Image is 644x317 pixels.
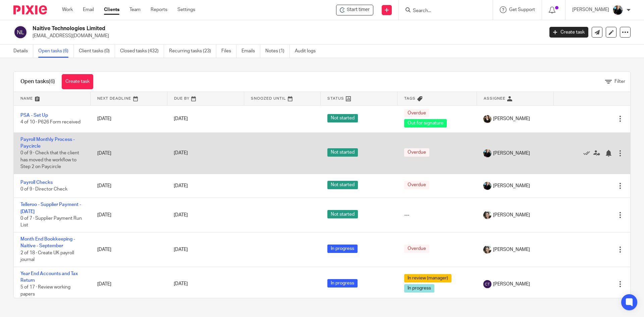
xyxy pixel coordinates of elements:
[327,97,344,100] span: Status
[20,251,74,262] span: 2 of 18 · Create UK payroll journal
[120,45,164,58] a: Closed tasks (432)
[20,78,55,85] h1: Open tasks
[483,115,491,123] img: Helen%20Campbell.jpeg
[483,246,491,254] img: barbara-raine-.jpg
[493,150,530,157] span: [PERSON_NAME]
[493,246,530,253] span: [PERSON_NAME]
[404,181,429,189] span: Overdue
[483,149,491,157] img: nicky-partington.jpg
[483,211,491,219] img: barbara-raine-.jpg
[91,198,167,232] td: [DATE]
[493,212,530,218] span: [PERSON_NAME]
[13,25,28,39] img: svg%3E
[20,120,80,125] span: 4 of 10 · P626 Form received
[327,148,358,157] span: Not started
[404,284,434,293] span: In progress
[20,237,75,248] a: Month End Bookkeeping - Naitive - September
[174,183,188,188] span: [DATE]
[91,267,167,301] td: [DATE]
[295,45,321,58] a: Audit logs
[20,216,82,228] span: 0 of 7 · Supplier Payment Run List
[347,6,370,13] span: Start timer
[251,97,286,100] span: Snoozed Until
[614,79,625,84] span: Filter
[612,5,623,15] img: nicky-partington.jpg
[20,285,70,297] span: 5 of 17 · Review working papers
[20,271,78,283] a: Year End Accounts and Tax Return
[20,151,79,169] span: 0 of 9 · Check that the client has moved the workflow to Step 2 on Paycircle
[265,45,290,58] a: Notes (1)
[493,182,530,189] span: [PERSON_NAME]
[404,109,429,117] span: Overdue
[20,187,67,192] span: 0 of 9 · Director Check
[13,45,33,58] a: Details
[62,74,93,89] a: Create task
[493,281,530,287] span: [PERSON_NAME]
[91,174,167,198] td: [DATE]
[91,133,167,174] td: [DATE]
[483,280,491,288] img: svg%3E
[412,8,473,14] input: Search
[327,181,358,189] span: Not started
[336,5,373,15] div: Naitive Technologies Limited
[404,119,447,127] span: Out for signature
[129,6,141,13] a: Team
[221,45,236,58] a: Files
[327,279,358,287] span: In progress
[62,6,73,13] a: Work
[169,45,216,58] a: Recurring tasks (23)
[583,150,593,156] a: Mark as done
[174,282,188,286] span: [DATE]
[33,25,438,32] h2: Naitive Technologies Limited
[174,151,188,156] span: [DATE]
[549,27,588,38] a: Create task
[20,137,75,149] a: Payroll Monthly Process - Paycircle
[20,113,48,118] a: PSA - Set Up
[174,213,188,217] span: [DATE]
[483,182,491,190] img: nicky-partington.jpg
[404,212,470,218] div: ---
[241,45,260,58] a: Emails
[20,180,53,185] a: Payroll Checks
[33,33,539,39] p: [EMAIL_ADDRESS][DOMAIN_NAME]
[13,5,47,14] img: Pixie
[572,6,609,13] p: [PERSON_NAME]
[509,7,535,12] span: Get Support
[404,148,429,157] span: Overdue
[20,202,81,214] a: Telleroo - Supplier Payment - [DATE]
[404,97,416,100] span: Tags
[38,45,74,58] a: Open tasks (6)
[151,6,167,13] a: Reports
[177,6,195,13] a: Settings
[404,245,429,253] span: Overdue
[493,115,530,122] span: [PERSON_NAME]
[79,45,115,58] a: Client tasks (0)
[91,105,167,133] td: [DATE]
[49,79,55,84] span: (6)
[327,114,358,122] span: Not started
[104,6,119,13] a: Clients
[174,116,188,121] span: [DATE]
[91,232,167,267] td: [DATE]
[174,247,188,252] span: [DATE]
[327,210,358,218] span: Not started
[327,245,358,253] span: In progress
[83,6,94,13] a: Email
[404,274,451,282] span: In review (manager)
